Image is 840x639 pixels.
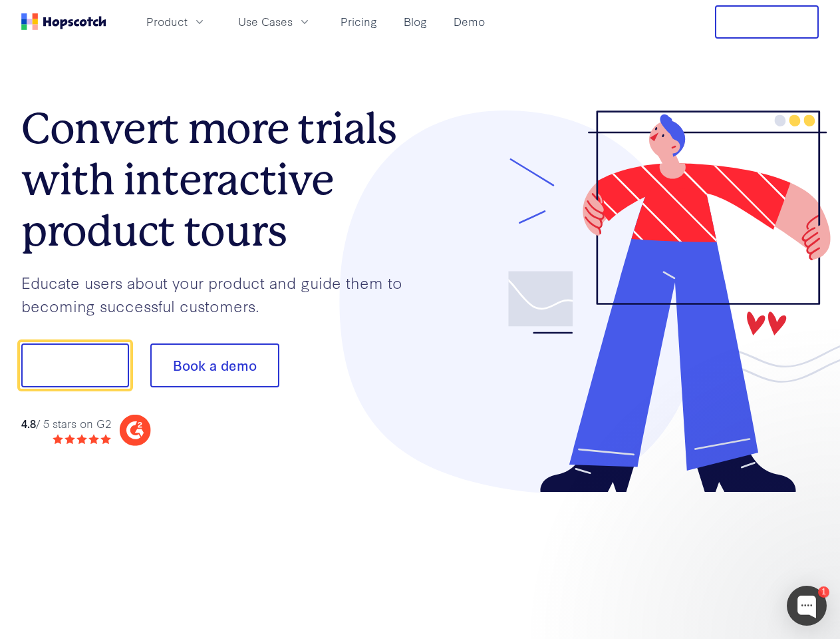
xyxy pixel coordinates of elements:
span: Product [146,13,188,30]
a: Blog [398,11,432,33]
div: 1 [818,586,829,598]
span: Use Cases [238,13,293,30]
a: Home [21,13,106,30]
button: Product [138,11,214,33]
h1: Convert more trials with interactive product tours [21,103,420,256]
button: Show me! [21,343,129,387]
button: Book a demo [150,343,279,387]
strong: 4.8 [21,415,36,431]
button: Free Trial [715,5,819,39]
p: Educate users about your product and guide them to becoming successful customers. [21,271,420,317]
button: Use Cases [230,11,319,33]
a: Demo [448,11,490,33]
a: Pricing [335,11,382,33]
div: / 5 stars on G2 [21,415,111,432]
